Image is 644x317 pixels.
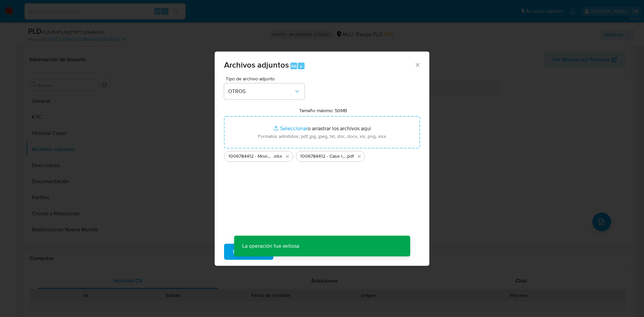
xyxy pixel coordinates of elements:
button: Subir archivo [224,244,273,260]
p: La operación fue exitosa [234,236,307,256]
span: Alt [291,63,297,69]
ul: Archivos seleccionados [224,148,420,162]
span: 1006784412 - Movimientos [228,153,273,160]
span: Subir archivo [233,244,265,259]
span: a [300,63,302,69]
span: OTROS [228,88,294,95]
span: Tipo de archivo adjunto [226,76,306,81]
span: .xlsx [273,153,282,160]
button: Eliminar 1006784412 - Movimientos.xlsx [283,152,291,160]
span: Archivos adjuntos [224,59,289,71]
button: Cerrar [414,62,420,68]
span: .pdf [346,153,354,160]
button: Eliminar 1006784412 - Case log.pdf [355,152,363,160]
span: Cancelar [285,244,307,259]
label: Tamaño máximo: 50MB [299,107,347,113]
button: OTROS [224,83,305,99]
span: 1006784412 - Case log [300,153,346,160]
